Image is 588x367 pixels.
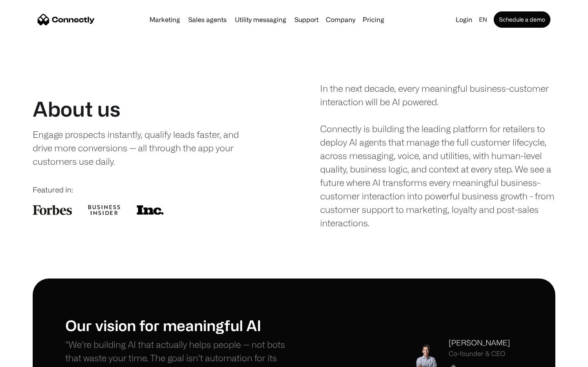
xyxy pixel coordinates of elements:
div: In the next decade, every meaningful business-customer interaction will be AI powered. Connectly ... [320,82,555,230]
a: Schedule a demo [494,11,550,28]
a: Pricing [359,16,388,23]
div: Engage prospects instantly, qualify leads faster, and drive more conversions — all through the ap... [33,128,256,168]
a: Support [291,16,322,23]
a: Utility messaging [232,16,290,23]
div: en [479,14,487,25]
h1: Our vision for meaningful AI [65,316,294,334]
a: Marketing [146,16,183,23]
ul: Language list [16,353,49,364]
div: Co-founder & CEO [449,350,510,358]
div: Company [326,14,355,25]
div: Featured in: [33,184,268,195]
a: Login [452,14,476,25]
aside: Language selected: English [8,352,49,364]
div: [PERSON_NAME] [449,337,510,348]
h1: About us [33,97,120,121]
a: Sales agents [185,16,230,23]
